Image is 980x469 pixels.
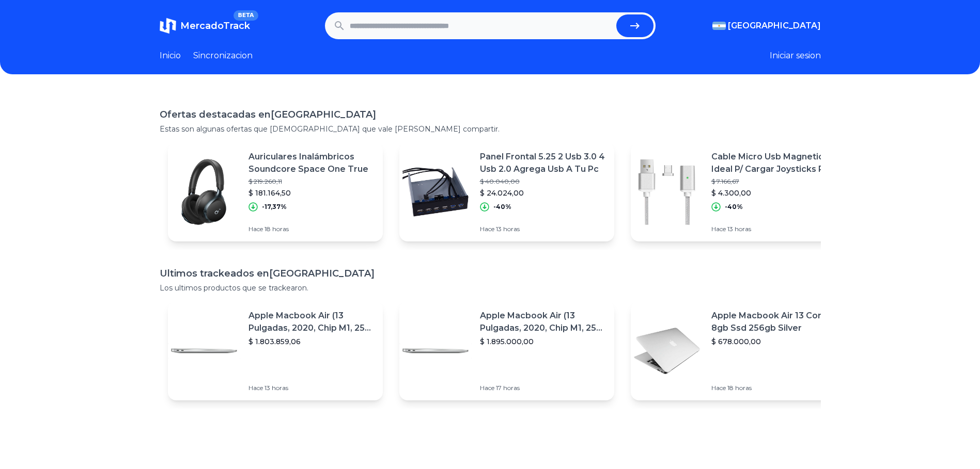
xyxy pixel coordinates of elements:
[711,310,837,334] p: Apple Macbook Air 13 Core I5 8gb Ssd 256gb Silver
[160,50,181,62] a: Inicio
[711,188,837,198] p: $ 4.300,00
[711,225,837,233] p: Hace 13 horas
[711,151,837,175] p: Cable Micro Usb Magnetico Ideal P/ Cargar Joysticks Ps4 Xbox
[399,301,614,400] a: Featured imageApple Macbook Air (13 Pulgadas, 2020, Chip M1, 256 Gb De Ssd, 8 Gb De Ram) - Plata$...
[480,151,606,175] p: Panel Frontal 5.25 2 Usb 3.0 4 Usb 2.0 Agrega Usb A Tu Pc
[248,310,375,334] p: Apple Macbook Air (13 Pulgadas, 2020, Chip M1, 256 Gb De Ssd, 8 Gb De Ram) - Plata
[480,384,606,392] p: Hace 17 horas
[631,301,846,400] a: Featured imageApple Macbook Air 13 Core I5 8gb Ssd 256gb Silver$ 678.000,00Hace 18 horas
[248,384,375,392] p: Hace 13 horas
[248,225,375,233] p: Hace 18 horas
[711,177,837,186] p: $ 7.166,67
[480,188,606,198] p: $ 24.024,00
[160,283,821,293] p: Los ultimos productos que se trackearon.
[248,151,375,175] p: Auriculares Inalámbricos Soundcore Space One True
[631,156,703,228] img: Featured image
[712,20,821,32] button: [GEOGRAPHIC_DATA]
[180,20,250,31] span: MercadoTrack
[631,315,703,387] img: Featured image
[248,336,375,347] p: $ 1.803.859,06
[399,156,472,228] img: Featured image
[631,142,846,241] a: Featured imageCable Micro Usb Magnetico Ideal P/ Cargar Joysticks Ps4 Xbox$ 7.166,67$ 4.300,00-40...
[248,177,375,186] p: $ 219.260,11
[399,315,472,387] img: Featured image
[712,22,726,30] img: Argentina
[160,18,176,34] img: MercadoTrack
[168,301,383,400] a: Featured imageApple Macbook Air (13 Pulgadas, 2020, Chip M1, 256 Gb De Ssd, 8 Gb De Ram) - Plata$...
[160,107,821,122] h1: Ofertas destacadas en [GEOGRAPHIC_DATA]
[711,336,837,347] p: $ 678.000,00
[262,203,287,211] p: -17,37%
[160,266,821,281] h1: Ultimos trackeados en [GEOGRAPHIC_DATA]
[480,225,606,233] p: Hace 13 horas
[480,336,606,347] p: $ 1.895.000,00
[399,142,614,241] a: Featured imagePanel Frontal 5.25 2 Usb 3.0 4 Usb 2.0 Agrega Usb A Tu Pc$ 40.040,00$ 24.024,00-40%...
[728,20,821,32] span: [GEOGRAPHIC_DATA]
[168,315,240,387] img: Featured image
[248,188,375,198] p: $ 181.164,50
[193,50,253,62] a: Sincronizacion
[480,177,606,186] p: $ 40.040,00
[234,10,258,21] span: BETA
[168,156,240,228] img: Featured image
[480,310,606,334] p: Apple Macbook Air (13 Pulgadas, 2020, Chip M1, 256 Gb De Ssd, 8 Gb De Ram) - Plata
[725,203,743,211] p: -40%
[168,142,383,241] a: Featured imageAuriculares Inalámbricos Soundcore Space One True$ 219.260,11$ 181.164,50-17,37%Hac...
[160,124,821,134] p: Estas son algunas ofertas que [DEMOGRAPHIC_DATA] que vale [PERSON_NAME] compartir.
[160,18,250,34] a: MercadoTrackBETA
[770,50,821,62] button: Iniciar sesion
[711,384,837,392] p: Hace 18 horas
[493,203,511,211] p: -40%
